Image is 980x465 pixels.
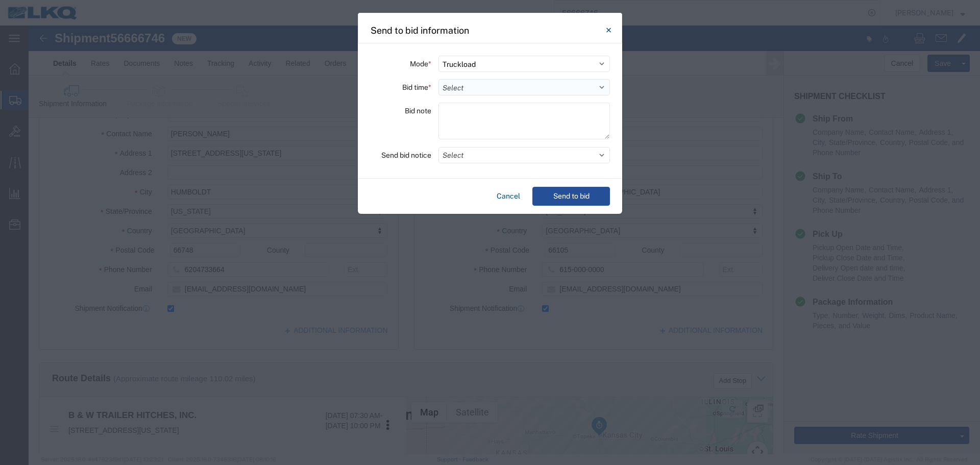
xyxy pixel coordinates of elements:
button: Send to bid [532,187,610,206]
h4: Send to bid information [371,23,469,37]
label: Mode [410,56,431,72]
label: Bid note [405,103,431,119]
label: Bid time [402,79,431,95]
button: Select [438,147,610,163]
label: Send bid notice [381,147,431,163]
button: Cancel [493,187,524,206]
button: Close [598,20,619,40]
